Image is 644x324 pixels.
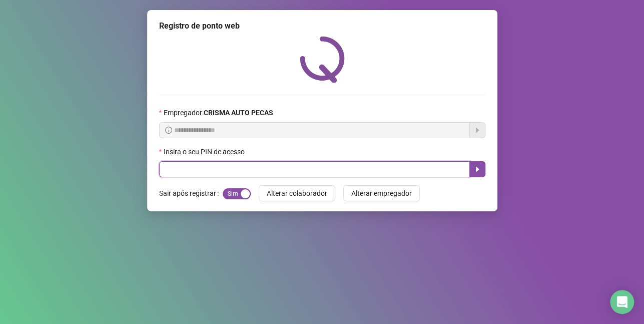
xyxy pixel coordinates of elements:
[165,127,172,134] span: info-circle
[300,36,345,83] img: QRPoint
[343,185,420,201] button: Alterar empregador
[351,188,412,199] span: Alterar empregador
[473,165,481,173] span: caret-right
[159,146,251,157] label: Insira o seu PIN de acesso
[259,185,335,201] button: Alterar colaborador
[159,185,223,201] label: Sair após registrar
[164,107,273,118] span: Empregador :
[159,20,485,32] div: Registro de ponto web
[204,109,273,117] strong: CRISMA AUTO PECAS
[610,290,634,314] div: Open Intercom Messenger
[267,188,327,199] span: Alterar colaborador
